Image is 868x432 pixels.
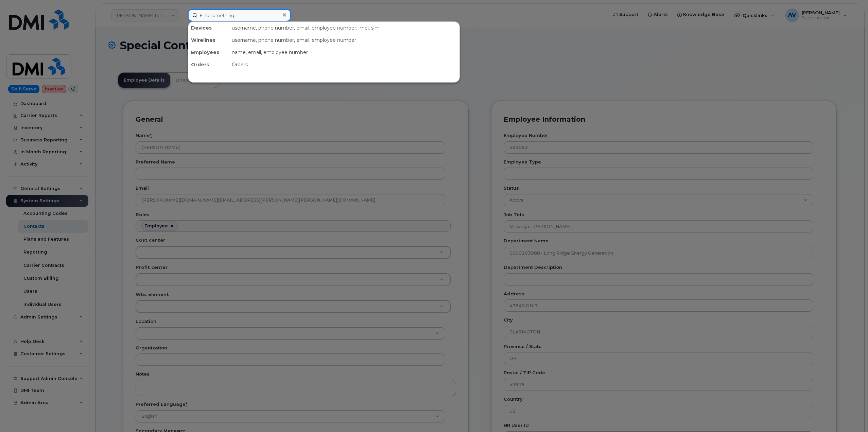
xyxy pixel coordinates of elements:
div: Wirelines [188,34,229,46]
div: name, email, employee number [229,46,459,58]
div: username, phone number, email, employee number, imei, sim [229,22,459,34]
div: Orders [229,58,459,71]
div: Orders [188,58,229,71]
div: Employees [188,46,229,58]
div: Devices [188,22,229,34]
div: username, phone number, email, employee number [229,34,459,46]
